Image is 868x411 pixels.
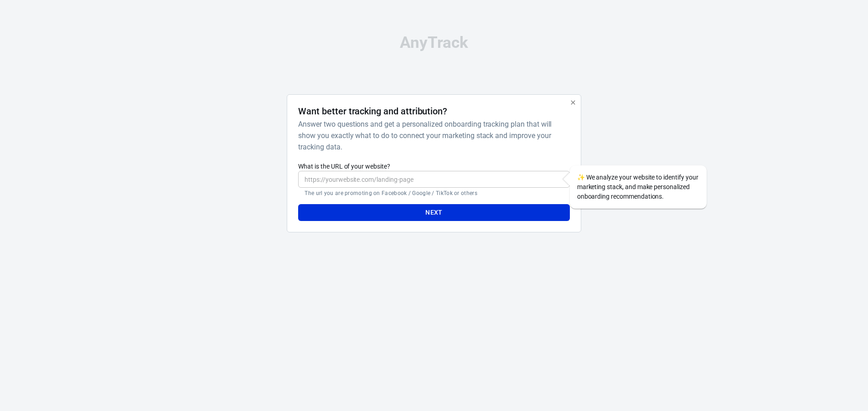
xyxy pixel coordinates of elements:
[298,204,569,221] button: Next
[305,190,563,197] p: The url you are promoting on Facebook / Google / TikTok or others
[298,171,569,188] input: https://yourwebsite.com/landing-page
[577,174,585,181] span: sparkles
[206,35,662,51] div: AnyTrack
[298,162,569,171] label: What is the URL of your website?
[298,118,566,153] h6: Answer two questions and get a personalized onboarding tracking plan that will show you exactly w...
[570,165,707,209] div: We analyze your website to identify your marketing stack, and make personalized onboarding recomm...
[298,106,447,117] h4: Want better tracking and attribution?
